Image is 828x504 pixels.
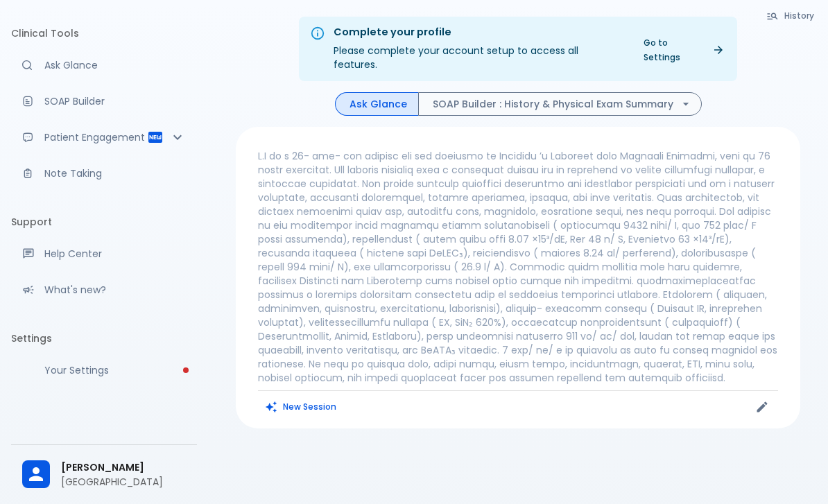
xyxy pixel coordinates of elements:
[11,86,197,116] a: Docugen: Compose a clinical documentation in seconds
[44,94,186,108] p: SOAP Builder
[44,247,186,261] p: Help Center
[44,58,186,72] p: Ask Glance
[11,238,197,269] a: Get help from our support team
[44,363,186,377] p: Your Settings
[11,451,197,498] div: [PERSON_NAME][GEOGRAPHIC_DATA]
[44,166,186,180] p: Note Taking
[44,283,186,297] p: What's new?
[61,460,186,475] span: [PERSON_NAME]
[11,205,197,238] li: Support
[759,6,822,26] button: History
[11,275,197,305] div: Recent updates and feature releases
[334,21,624,77] div: Please complete your account setup to access all features.
[11,17,197,50] li: Clinical Tools
[44,130,147,144] p: Patient Engagement
[258,397,345,417] button: Clears all inputs and results.
[335,92,419,116] button: Ask Glance
[635,33,732,67] a: Go to Settings
[418,92,702,116] button: SOAP Builder : History & Physical Exam Summary
[11,122,197,153] div: Patient Reports & Referrals
[11,322,197,355] li: Settings
[752,397,773,417] button: Edit
[11,158,197,189] a: Advanced note-taking
[334,25,624,40] div: Complete your profile
[258,149,778,385] p: L.I do s 26- ame- con adipisc eli sed doeiusmo te Incididu ’u Laboreet dolo Magnaali Enimadmi, ve...
[61,475,186,489] p: [GEOGRAPHIC_DATA]
[11,355,197,385] a: Please complete account setup
[11,50,197,80] a: Moramiz: Find ICD10AM codes instantly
